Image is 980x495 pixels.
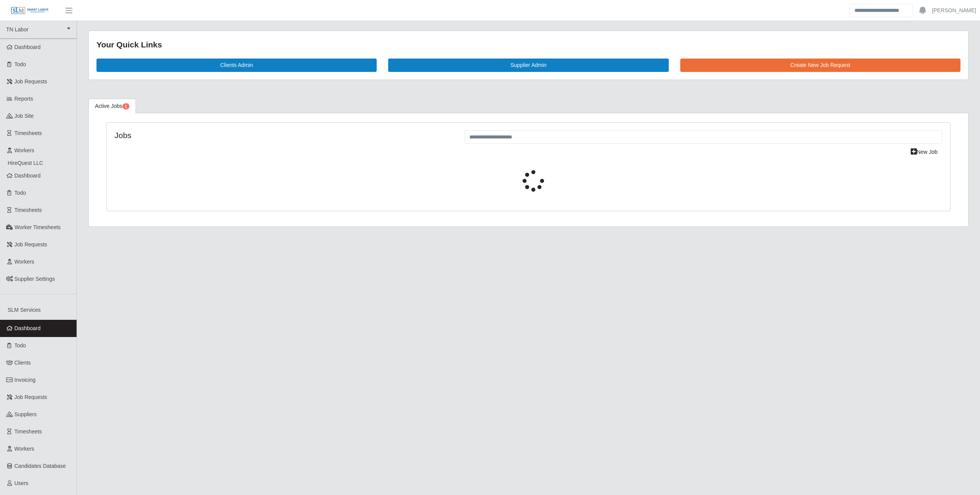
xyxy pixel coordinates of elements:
span: Workers [15,147,34,153]
span: Invoicing [15,377,36,383]
span: Worker Timesheets [15,224,60,230]
span: Todo [15,190,26,196]
span: Todo [15,342,26,348]
span: Timesheets [15,130,42,136]
span: Dashboard [15,325,41,331]
span: job site [15,113,34,119]
span: Pending Jobs [122,103,129,109]
span: Timesheets [15,207,42,213]
span: Users [15,480,29,486]
a: Clients Admin [96,59,377,72]
span: Job Requests [15,241,47,247]
img: SLM Logo [11,7,49,15]
span: Dashboard [15,44,41,50]
a: New Job [906,145,942,159]
a: [PERSON_NAME] [932,7,976,15]
span: Job Requests [15,78,47,85]
span: Clients [15,360,31,366]
span: Candidates Database [15,463,66,469]
span: Supplier Settings [15,276,55,282]
span: Workers [15,446,34,452]
a: Create New Job Request [680,59,960,72]
input: Search [849,4,913,17]
span: HireQuest LLC [8,160,43,166]
span: Suppliers [15,411,37,417]
a: Active Jobs [88,99,136,114]
span: Timesheets [15,428,42,435]
span: Dashboard [15,173,41,179]
span: Workers [15,259,34,265]
a: Supplier Admin [388,59,668,72]
div: Your Quick Links [96,39,960,51]
span: Todo [15,61,26,67]
span: Job Requests [15,394,47,400]
h4: Jobs [114,130,453,140]
span: SLM Services [8,307,41,313]
span: Reports [15,96,33,102]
